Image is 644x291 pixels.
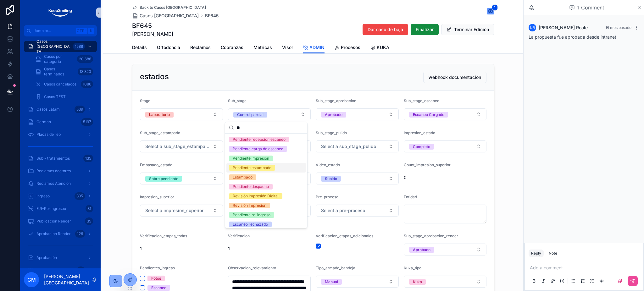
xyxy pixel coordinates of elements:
[233,203,266,208] div: Revisión Impresión
[140,140,223,152] button: Select Button
[413,112,444,118] div: Escaneo Cargado
[233,184,269,189] div: Pendiente despacho
[132,44,147,51] span: Details
[316,173,399,184] button: Select Button
[377,44,389,51] span: KUKA
[140,245,223,252] span: 1
[577,4,604,11] span: 1 Comment
[228,233,250,238] span: Verificacion
[24,216,97,227] a: Publicacion Render35
[151,285,166,291] div: Escaneo
[132,5,206,10] a: Back to Casos [GEOGRAPHIC_DATA]
[404,162,451,167] span: Count_impresion_superior
[140,98,150,103] span: Stage
[363,24,408,35] button: Dar caso de baja
[36,206,66,211] span: E.R-Re-ingresoo
[233,193,279,199] div: Revisión Impresión Digital
[441,24,494,35] button: Terminar Edición
[140,266,175,270] span: Pendientes_ingreso
[145,207,203,214] span: Select a impresion_superior
[549,251,557,256] div: Note
[132,21,173,30] h1: BF645
[253,44,272,51] span: Metricas
[228,245,311,252] span: 1
[529,34,616,40] span: La propuesta fue aprobada desde intranet
[24,165,97,177] a: Reclamos doctores
[416,26,434,33] span: Finalizar
[24,265,97,276] a: Edición88
[149,112,170,118] div: Laboratorio
[81,80,93,88] div: 1086
[36,168,71,173] span: Reclamos doctores
[149,176,178,182] div: Sobre pendiente
[81,118,93,126] div: 5197
[36,268,49,273] span: Edición
[190,44,211,51] span: Reclamos
[221,42,243,54] a: Cobranzas
[24,228,97,239] a: Aprobacion Render126
[233,165,271,171] div: Pendiente estampado
[140,173,223,184] button: Select Button
[36,39,70,54] span: Casos [GEOGRAPHIC_DATA]
[335,42,360,54] a: Procesos
[429,74,481,80] span: webhook documentacion
[20,36,101,268] div: scrollable content
[404,174,487,181] span: 0
[404,233,458,238] span: Sub_stage_aprobacion_render
[85,217,93,225] div: 35
[31,91,97,102] a: Casos TEST
[140,108,223,120] button: Select Button
[36,181,71,186] span: Reclamos Atencion
[233,156,269,161] div: Pendiente impresión
[237,112,264,118] div: Control parcial
[233,137,286,142] div: Pendiente recepción escaneo
[27,276,36,283] span: GM
[36,255,57,260] span: Aprobación
[36,107,60,112] span: Casos Latam
[321,143,376,150] span: Select a sub_stage_pulido
[282,42,293,54] a: Visor
[205,13,219,19] a: BF645
[368,26,403,33] span: Dar caso de baja
[132,42,147,54] a: Details
[316,108,399,120] button: Select Button
[44,67,75,77] span: Casos terminados
[151,276,161,281] div: Fotos
[530,25,535,30] span: LR
[282,44,293,51] span: Visor
[140,5,206,10] span: Back to Casos [GEOGRAPHIC_DATA]
[145,143,210,150] span: Select a sub_stage_estampado
[75,192,85,200] div: 335
[44,54,75,64] span: Casos por categoria
[36,219,71,224] span: Publicacion Render
[78,68,93,75] div: 18.320
[76,28,87,34] span: Ctrl
[132,30,173,38] span: [PERSON_NAME]
[140,205,223,217] button: Select Button
[341,44,360,51] span: Procesos
[31,53,97,65] a: Casos por categoria20.688
[411,24,439,35] button: Finalizar
[233,212,270,218] div: Pendiente re-ingreso
[404,266,421,270] span: Kuka_tipo
[140,233,187,238] span: Verificacion_etapas_todas
[316,140,399,152] button: Select Button
[24,190,97,202] a: Ingreso335
[34,28,74,33] span: Jump to...
[228,98,247,103] span: Sub_stage
[24,104,97,115] a: Casos Latam539
[225,134,307,228] div: Suggestions
[228,108,311,120] button: Select Button
[75,106,85,113] div: 539
[321,207,365,214] span: Select a pre-proceso
[309,44,325,51] span: ADMIN
[606,25,631,30] span: El mes pasado
[140,195,174,199] span: Impresion_superior
[24,178,97,189] a: Reclamos Atencion
[77,55,93,63] div: 20.688
[140,72,169,82] h2: estados
[36,132,61,137] span: Placas de rep
[316,205,399,217] button: Select Button
[36,119,51,124] span: German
